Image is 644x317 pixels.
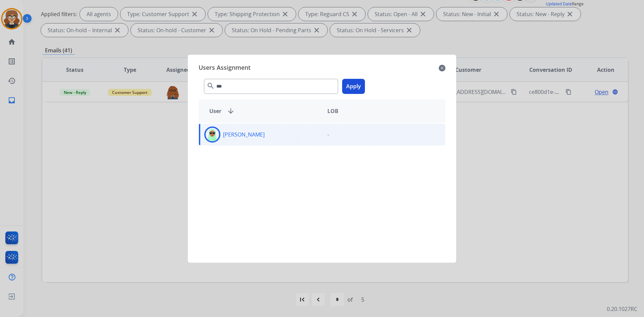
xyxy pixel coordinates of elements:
[199,63,251,73] span: Users Assignment
[223,130,265,139] p: [PERSON_NAME]
[207,82,215,90] mat-icon: search
[227,107,235,115] mat-icon: arrow_downward
[204,107,322,115] div: User
[327,130,329,139] p: -
[342,79,365,94] button: Apply
[439,64,445,72] mat-icon: close
[327,107,338,115] span: LOB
